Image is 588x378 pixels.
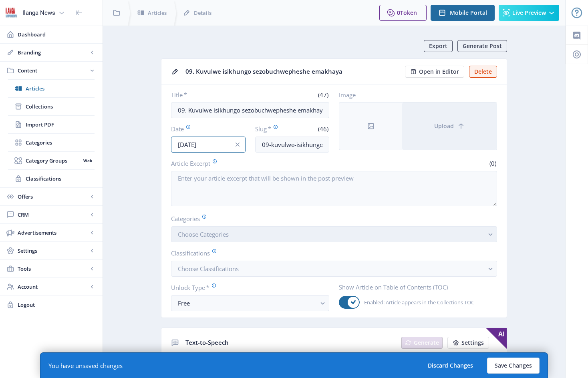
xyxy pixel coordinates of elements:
label: Date [171,125,239,133]
span: Categories [26,139,95,147]
label: Show Article on Table of Contents (TOC) [339,283,491,291]
button: Choose Classifications [171,261,497,277]
a: Classifications [8,170,95,187]
span: Branding [18,48,88,56]
a: New page [443,337,489,349]
label: Classifications [171,249,491,257]
span: Generate Post [463,43,502,49]
span: Settings [18,247,88,255]
label: Unlock Type [171,283,323,292]
input: Type Article Title ... [171,102,329,118]
div: Ilanga News [22,4,55,22]
span: Choose Classifications [178,265,239,273]
span: Tools [18,265,88,273]
span: Import PDF [26,121,95,129]
span: Open in Editor [419,68,459,75]
div: Free [178,298,316,308]
label: Image [339,91,491,99]
a: Collections [8,98,95,115]
button: Choose Categories [171,226,497,242]
span: Mobile Portal [450,10,487,16]
button: Free [171,295,329,311]
span: Details [194,9,211,17]
nb-icon: info [234,141,242,149]
span: Articles [26,84,95,92]
a: New page [397,337,443,349]
label: Slug [255,125,289,133]
input: Publishing Date [171,137,246,153]
span: Articles [148,9,167,17]
nb-badge: Web [81,157,95,165]
span: Collections [26,103,95,111]
button: Save Changes [487,358,540,374]
button: Mobile Portal [431,5,495,21]
label: Article Excerpt [171,159,331,168]
span: Account [18,283,88,291]
a: Import PDF [8,116,95,133]
button: Upload [402,103,497,150]
span: Category Groups [26,157,81,165]
span: Text-to-Speech [185,338,229,346]
button: Open in Editor [405,66,464,78]
span: Export [429,43,447,49]
span: AI [486,328,507,349]
span: Dashboard [18,30,96,38]
span: Choose Categories [178,230,229,238]
img: 6e32966d-d278-493e-af78-9af65f0c2223.png [5,6,18,19]
div: 09. Kuvulwe isikhungo sezobuchwepheshe emakhaya [185,65,400,78]
input: this-is-how-a-slug-looks-like [255,137,330,153]
span: CRM [18,211,88,219]
button: 0Token [379,5,427,21]
span: (46) [317,125,329,133]
span: Logout [18,301,96,309]
span: Generate [414,340,439,346]
a: Category GroupsWeb [8,152,95,169]
span: Offers [18,193,88,201]
button: Live Preview [499,5,559,21]
div: You have unsaved changes [48,362,123,370]
button: Export [424,40,453,52]
button: Settings [447,337,489,349]
label: Title [171,91,247,99]
span: Live Preview [512,10,546,16]
span: Settings [461,340,484,346]
span: Content [18,66,88,74]
button: Generate Post [457,40,507,52]
span: (47) [317,91,329,99]
span: Classifications [26,175,95,183]
button: Generate [401,337,443,349]
button: info [230,137,246,153]
button: Delete [469,66,497,78]
button: Discard Changes [420,358,481,374]
label: Categories [171,214,491,223]
span: Upload [434,123,454,129]
span: Advertisements [18,229,88,237]
span: (0) [488,159,497,167]
a: Articles [8,80,95,97]
span: Token [400,9,417,16]
a: Categories [8,134,95,151]
span: Enabled: Article appears in the Collections TOC [360,298,474,307]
